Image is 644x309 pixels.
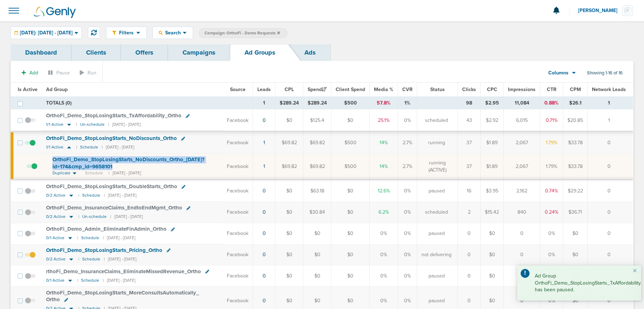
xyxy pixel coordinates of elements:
[168,44,230,61] a: Campaigns
[458,97,481,109] td: 98
[547,86,556,92] span: CTR
[121,44,168,61] a: Offers
[374,86,393,92] span: Media %
[481,223,504,244] td: $0
[263,230,266,236] a: 0
[563,97,588,109] td: $26.1
[331,131,370,153] td: $500
[103,278,135,283] small: | [DATE] - [DATE]
[103,235,135,241] small: | [DATE] - [DATE]
[223,223,253,244] td: Facebook
[257,86,271,92] span: Leads
[108,170,141,176] small: | [DATE] - [DATE]
[563,223,588,244] td: $0
[223,131,253,153] td: Facebook
[223,109,253,131] td: Facebook
[458,223,481,244] td: 0
[458,109,481,131] td: 43
[102,145,134,150] small: | [DATE] - [DATE]
[46,290,199,303] span: OrthoFi_ Demo_ StopLosingStarts_ MoreConsultsAutomatically_ Ortho
[46,268,201,275] span: rthoFi_ Demo_ InsuranceClaims_ EliminateMissedRevenue_ Ortho
[46,86,68,92] span: Ad Group
[563,131,588,153] td: $33.78
[275,244,303,265] td: $0
[370,223,398,244] td: 0%
[481,97,504,109] td: $2.95
[548,69,569,77] span: Columns
[303,109,331,131] td: $125.4
[82,214,107,219] small: Un-schedule
[46,193,66,198] span: 0/2 Active
[370,244,398,265] td: 0%
[398,265,417,287] td: 0%
[46,247,162,253] span: OrthoFi_ Demo_ StopLosingStarts_ Pricing_ Ortho
[303,223,331,244] td: $0
[110,214,143,219] small: | [DATE] - [DATE]
[540,153,563,180] td: 1.79%
[588,180,633,202] td: 0
[11,44,72,61] a: Dashboard
[223,180,253,202] td: Facebook
[223,244,253,265] td: Facebook
[76,122,77,127] small: |
[504,223,540,244] td: 0
[458,153,481,180] td: 37
[398,180,417,202] td: 0%
[303,244,331,265] td: $0
[46,112,181,119] span: OrthoFi_ Demo_ StopLosingStarts_ TxAffordability_ Ortho
[458,265,481,287] td: 0
[398,244,417,265] td: 0%
[458,202,481,223] td: 2
[481,244,504,265] td: $0
[458,131,481,153] td: 37
[481,180,504,202] td: $3.95
[46,122,63,127] span: 1/1 Active
[303,265,331,287] td: $0
[78,257,79,262] small: |
[331,109,370,131] td: $0
[398,109,417,131] td: 0%
[588,97,633,109] td: 1
[458,244,481,265] td: 0
[540,244,563,265] td: 0%
[540,223,563,244] td: 0%
[108,122,141,127] small: | [DATE] - [DATE]
[18,68,42,78] button: Add
[275,131,303,153] td: $69.82
[633,267,637,275] button: Close
[398,97,417,109] td: 1%
[540,202,563,223] td: 0.24%
[563,109,588,131] td: $20.85
[275,202,303,223] td: $0
[402,86,413,92] span: CVR
[303,202,331,223] td: $30.84
[82,257,100,262] small: Schedule
[588,109,633,131] td: 1
[46,226,167,232] span: OrthoFi_ Demo_ Admin_ EliminateFinAdmin_ Ortho
[230,86,246,92] span: Source
[504,244,540,265] td: 0
[331,153,370,180] td: $500
[263,117,266,123] a: 0
[588,223,633,244] td: 0
[370,180,398,202] td: 12.6%
[429,273,445,280] span: paused
[331,223,370,244] td: $0
[462,86,476,92] span: Clicks
[46,183,177,190] span: OrthoFi_ Demo_ StopLosingStarts_ DoubleStarts_ Ortho
[504,97,540,109] td: 11,084
[42,97,253,109] td: TOTALS (0)
[481,109,504,131] td: $2.92
[46,145,63,150] span: 1/1 Active
[303,153,331,180] td: $69.82
[563,202,588,223] td: $36.71
[331,265,370,287] td: $0
[263,188,266,194] a: 0
[116,30,136,36] span: Filters
[104,193,136,198] small: | [DATE] - [DATE]
[504,109,540,131] td: 6,015
[370,153,398,180] td: 14%
[588,202,633,223] td: 0
[29,70,38,76] span: Add
[72,44,121,61] a: Clients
